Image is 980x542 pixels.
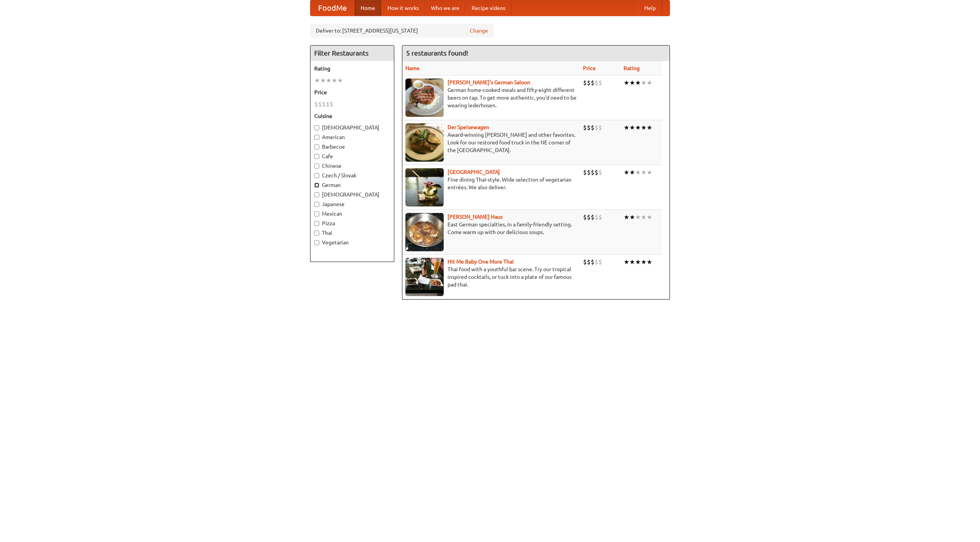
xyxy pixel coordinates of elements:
a: [GEOGRAPHIC_DATA] [448,169,500,175]
li: $ [595,123,598,132]
input: [DEMOGRAPHIC_DATA] [314,125,319,130]
p: East German specialties, in a family-friendly setting. Come warm up with our delicious soups. [405,221,577,236]
a: Name [405,65,420,71]
li: $ [583,79,587,87]
li: $ [595,79,598,87]
input: Cafe [314,154,319,159]
a: Price [583,65,596,71]
input: Pizza [314,221,319,226]
li: ★ [314,76,320,85]
li: $ [322,100,326,108]
li: ★ [641,213,647,221]
li: $ [583,168,587,177]
li: ★ [641,79,647,87]
a: Hit Me Baby One More Thai [448,259,514,265]
li: $ [591,123,595,132]
li: $ [598,79,602,87]
li: $ [595,258,598,266]
li: ★ [337,76,343,85]
h4: Filter Restaurants [310,46,394,61]
li: ★ [624,258,629,266]
li: ★ [647,213,652,221]
input: Mexican [314,211,319,216]
li: $ [583,258,587,266]
img: kohlhaus.jpg [405,213,444,251]
li: $ [591,213,595,221]
li: ★ [629,168,635,177]
li: ★ [326,76,332,85]
a: Der Speisewagen [448,124,489,130]
label: Thai [314,229,390,237]
li: $ [330,100,333,108]
input: Chinese [314,164,319,169]
li: $ [595,213,598,221]
li: ★ [332,76,337,85]
label: [DEMOGRAPHIC_DATA] [314,124,390,131]
li: ★ [624,79,629,87]
p: German home-cooked meals and fifty-eight different beers on tap. To get more authentic, you'd nee... [405,86,577,109]
li: ★ [629,123,635,132]
li: $ [318,100,322,108]
li: ★ [641,123,647,132]
li: ★ [647,79,652,87]
label: American [314,133,390,141]
li: ★ [647,123,652,132]
label: Cafe [314,152,390,160]
li: $ [326,100,330,108]
a: [PERSON_NAME]'s German Saloon [448,79,530,85]
h5: Price [314,88,390,96]
li: $ [591,258,595,266]
a: Home [354,0,381,16]
input: Vegetarian [314,240,319,245]
input: American [314,135,319,140]
li: ★ [635,168,641,177]
label: [DEMOGRAPHIC_DATA] [314,191,390,198]
label: Japanese [314,200,390,208]
li: $ [587,123,591,132]
li: $ [598,213,602,221]
a: Help [638,0,662,16]
input: Thai [314,231,319,236]
label: Pizza [314,219,390,227]
a: Rating [624,65,640,71]
p: Thai food with a youthful bar scene. Try our tropical inspired cocktails, or tuck into a plate of... [405,265,577,288]
label: Mexican [314,210,390,218]
li: $ [598,258,602,266]
h5: Rating [314,65,390,72]
input: [DEMOGRAPHIC_DATA] [314,192,319,197]
li: $ [587,258,591,266]
label: Chinese [314,162,390,170]
label: German [314,181,390,189]
label: Barbecue [314,143,390,151]
li: ★ [629,79,635,87]
p: Fine dining Thai-style. Wide selection of vegetarian entrées. We also deliver. [405,176,577,191]
a: Who we are [425,0,465,16]
input: Japanese [314,202,319,207]
li: $ [598,168,602,177]
li: ★ [641,258,647,266]
img: esthers.jpg [405,79,444,117]
li: $ [591,168,595,177]
li: ★ [320,76,326,85]
li: ★ [635,213,641,221]
li: $ [583,213,587,221]
li: ★ [629,258,635,266]
img: speisewagen.jpg [405,123,444,162]
input: Czech / Slovak [314,173,319,178]
li: $ [591,79,595,87]
a: Change [470,27,488,34]
li: ★ [647,258,652,266]
li: ★ [641,168,647,177]
input: Barbecue [314,144,319,149]
p: Award-winning [PERSON_NAME] and other favorites. Look for our restored food truck in the NE corne... [405,131,577,154]
li: ★ [647,168,652,177]
a: [PERSON_NAME] Haus [448,214,503,220]
li: ★ [629,213,635,221]
li: ★ [624,123,629,132]
ng-pluralize: 5 restaurants found! [406,49,468,57]
img: babythai.jpg [405,258,444,296]
li: $ [587,213,591,221]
